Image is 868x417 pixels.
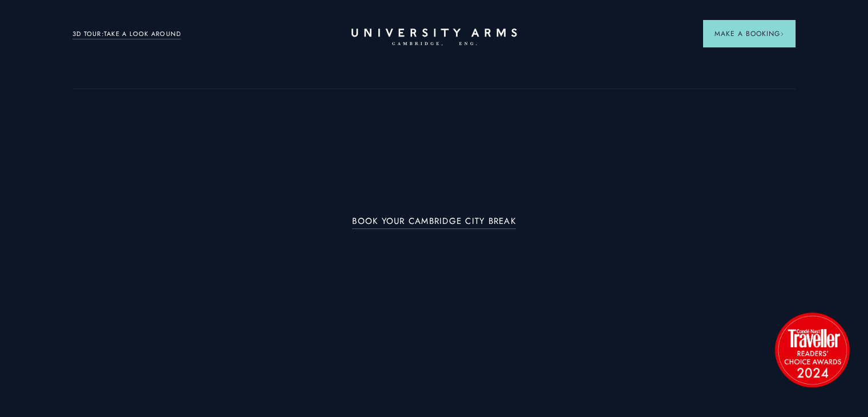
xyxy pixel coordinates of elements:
img: image-2524eff8f0c5d55edbf694693304c4387916dea5-1501x1501-png [769,307,855,392]
a: BOOK YOUR CAMBRIDGE CITY BREAK [352,216,516,230]
a: Home [352,29,517,46]
a: 3D TOUR:TAKE A LOOK AROUND [72,29,181,39]
button: Make a BookingArrow icon [703,20,796,47]
span: Make a Booking [714,29,784,39]
img: Arrow icon [780,32,784,36]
